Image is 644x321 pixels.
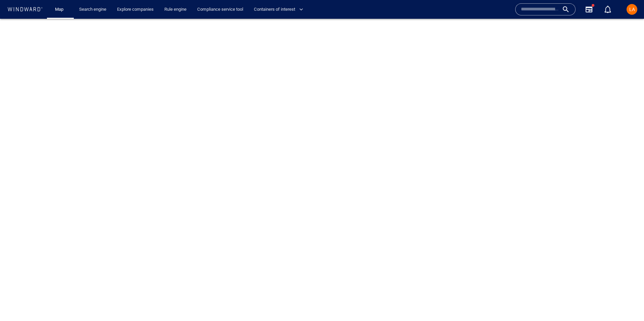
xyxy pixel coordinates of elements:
[76,4,109,15] a: Search engine
[615,291,639,316] iframe: Chat
[50,4,71,15] button: Map
[52,4,68,15] a: Map
[604,5,612,13] div: Notification center
[254,6,303,13] span: Containers of interest
[629,7,635,12] span: LA
[251,4,309,15] button: Containers of interest
[625,3,639,16] button: LA
[195,4,246,15] a: Compliance service tool
[162,4,189,15] a: Rule engine
[114,4,156,15] a: Explore companies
